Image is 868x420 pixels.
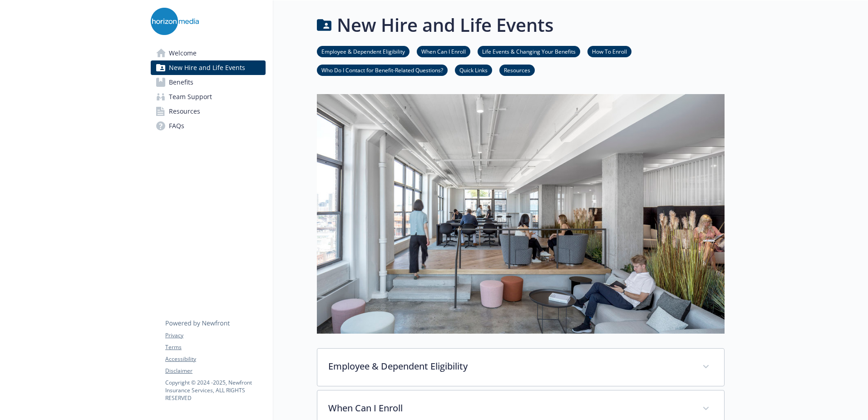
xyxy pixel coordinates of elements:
[328,360,691,373] p: Employee & Dependent Eligibility
[317,94,725,333] img: new hire page banner
[417,47,470,55] a: When Can I Enroll
[151,75,266,90] a: Benefits
[165,355,265,363] a: Accessibility
[169,75,193,90] span: Benefits
[169,90,212,104] span: Team Support
[165,331,265,340] a: Privacy
[317,349,724,386] div: Employee & Dependent Eligibility
[169,60,245,75] span: New Hire and Life Events
[478,47,580,55] a: Life Events & Changing Your Benefits
[151,90,266,104] a: Team Support
[169,104,200,119] span: Resources
[328,401,691,415] p: When Can I Enroll
[151,119,266,133] a: FAQs
[165,379,265,402] p: Copyright © 2024 - 2025 , Newfront Insurance Services, ALL RIGHTS RESERVED
[165,367,265,375] a: Disclaimer
[317,65,448,74] a: Who Do I Contact for Benefit-Related Questions?
[169,46,197,60] span: Welcome
[151,104,266,119] a: Resources
[317,47,409,55] a: Employee & Dependent Eligibility
[587,47,631,55] a: How To Enroll
[455,65,492,74] a: Quick Links
[165,343,265,351] a: Terms
[169,119,184,133] span: FAQs
[337,11,553,39] h1: New Hire and Life Events
[151,46,266,60] a: Welcome
[151,60,266,75] a: New Hire and Life Events
[499,65,535,74] a: Resources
